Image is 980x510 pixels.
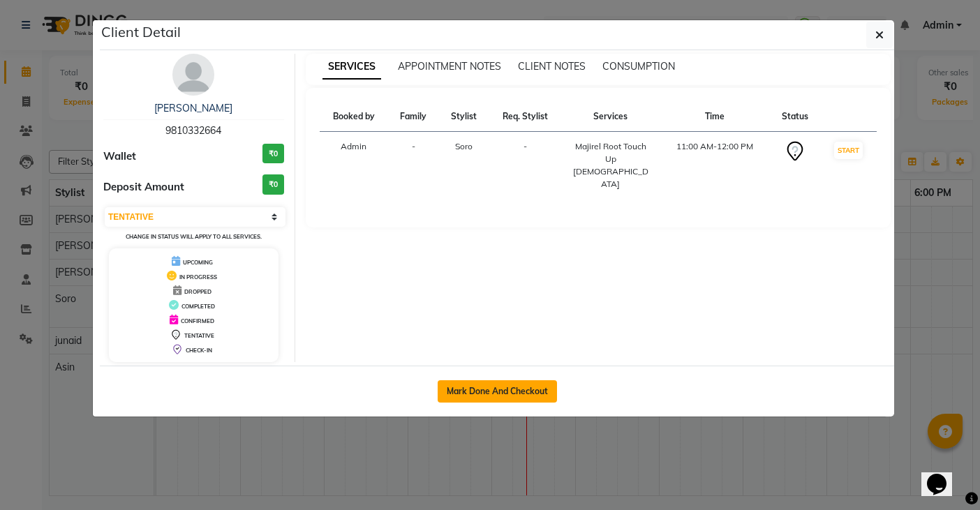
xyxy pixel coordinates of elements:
[183,259,213,266] span: UPCOMING
[186,347,212,354] span: CHECK-IN
[179,273,217,280] span: IN PROGRESS
[398,60,501,73] span: APPOINTMENT NOTES
[388,132,439,200] td: -
[518,60,586,73] span: CLIENT NOTES
[388,102,439,132] th: Family
[262,144,284,164] h3: ₹0
[834,142,863,159] button: START
[154,102,232,114] a: [PERSON_NAME]
[489,102,561,132] th: Req. Stylist
[660,132,769,200] td: 11:00 AM-12:00 PM
[769,102,820,132] th: Status
[562,102,660,132] th: Services
[172,54,214,96] img: avatar
[262,174,284,195] h3: ₹0
[438,380,557,403] button: Mark Done And Checkout
[921,454,966,496] iframe: chat widget
[602,60,675,73] span: CONSUMPTION
[103,149,136,165] span: Wallet
[322,54,381,80] span: SERVICES
[320,132,388,200] td: Admin
[103,179,184,195] span: Deposit Amount
[184,288,211,295] span: DROPPED
[184,332,214,339] span: TENTATIVE
[320,102,388,132] th: Booked by
[660,102,769,132] th: Time
[165,124,221,137] span: 9810332664
[126,233,262,240] small: Change in status will apply to all services.
[489,132,561,200] td: -
[455,141,473,151] span: Soro
[181,303,215,310] span: COMPLETED
[101,22,181,43] h5: Client Detail
[570,140,652,190] div: Majirel Root Touch Up [DEMOGRAPHIC_DATA]
[439,102,489,132] th: Stylist
[181,317,214,324] span: CONFIRMED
